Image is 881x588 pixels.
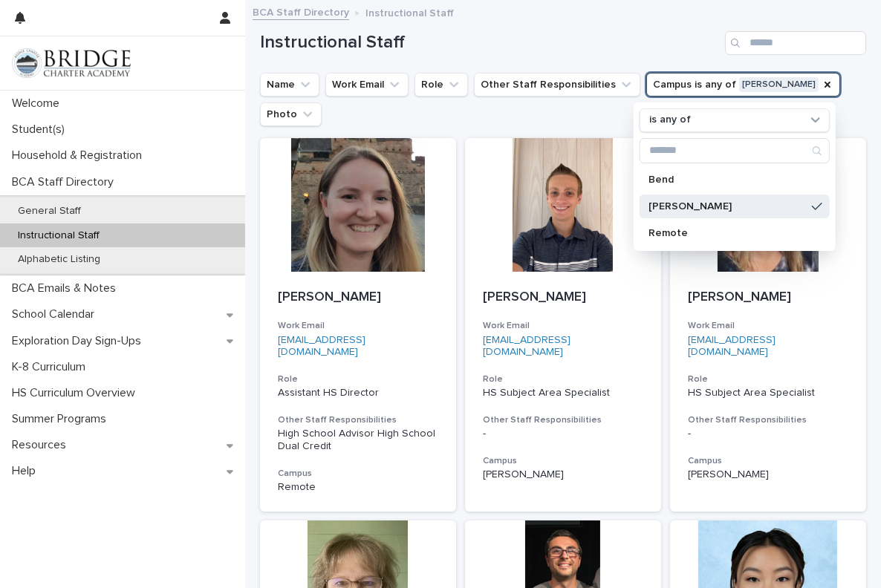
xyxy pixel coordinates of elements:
h3: Role [278,373,438,385]
p: [PERSON_NAME] [483,468,643,481]
p: Resources [6,438,78,452]
p: Alphabetic Listing [6,253,112,266]
h3: Other Staff Responsibilities [278,414,438,426]
input: Search [640,139,829,163]
p: Exploration Day Sign-Ups [6,334,153,348]
p: Household & Registration [6,148,154,163]
p: [PERSON_NAME] [483,290,643,306]
h3: Work Email [483,320,643,332]
button: Role [415,73,468,97]
p: Instructional Staff [365,4,454,20]
a: BCA Staff Directory [253,3,349,20]
p: School Calendar [6,307,106,321]
p: [PERSON_NAME] [688,468,848,481]
div: - [483,428,643,440]
h3: Campus [278,468,438,480]
p: BCA Emails & Notes [6,281,128,295]
p: K-8 Curriculum [6,360,97,374]
p: Remote [278,481,438,494]
div: High School Advisor High School Dual Credit [278,428,438,453]
p: [PERSON_NAME] [278,290,438,306]
p: [PERSON_NAME] [648,201,806,212]
a: [PERSON_NAME]Work Email[EMAIL_ADDRESS][DOMAIN_NAME]RoleAssistant HS DirectorOther Staff Responsib... [260,138,456,512]
button: Campus [646,73,840,97]
h1: Instructional Staff [260,32,719,53]
p: BCA Staff Directory [6,175,126,189]
h3: Role [688,373,848,385]
h3: Campus [483,455,643,467]
h3: Role [483,373,643,385]
p: Instructional Staff [6,229,111,242]
a: [PERSON_NAME]Work Email[EMAIL_ADDRESS][DOMAIN_NAME]RoleHS Subject Area SpecialistOther Staff Resp... [465,138,661,512]
h3: Other Staff Responsibilities [688,414,848,426]
p: Summer Programs [6,412,118,426]
p: General Staff [6,205,93,218]
p: Remote [648,228,806,238]
button: Work Email [325,73,409,97]
a: [EMAIL_ADDRESS][DOMAIN_NAME] [278,335,365,358]
p: Welcome [6,97,71,111]
input: Search [725,31,866,55]
a: [EMAIL_ADDRESS][DOMAIN_NAME] [483,335,570,358]
p: HS Subject Area Specialist [483,387,643,399]
h3: Work Email [278,320,438,332]
button: Other Staff Responsibilities [474,73,640,97]
img: V1C1m3IdTEidaUdm9Hs0 [12,48,131,78]
p: is any of [649,114,691,127]
h3: Campus [688,455,848,467]
h3: Other Staff Responsibilities [483,414,643,426]
a: [PERSON_NAME]Work Email[EMAIL_ADDRESS][DOMAIN_NAME]RoleHS Subject Area SpecialistOther Staff Resp... [670,138,866,512]
h3: Work Email [688,320,848,332]
button: Photo [260,102,322,126]
p: Assistant HS Director [278,387,438,399]
p: HS Subject Area Specialist [688,387,848,399]
p: Student(s) [6,122,77,137]
p: HS Curriculum Overview [6,386,147,400]
div: - [688,428,848,440]
p: Help [6,464,48,478]
a: [EMAIL_ADDRESS][DOMAIN_NAME] [688,335,776,358]
p: [PERSON_NAME] [688,290,848,306]
p: Bend [648,174,806,185]
button: Name [260,73,319,97]
div: Search [640,138,830,163]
